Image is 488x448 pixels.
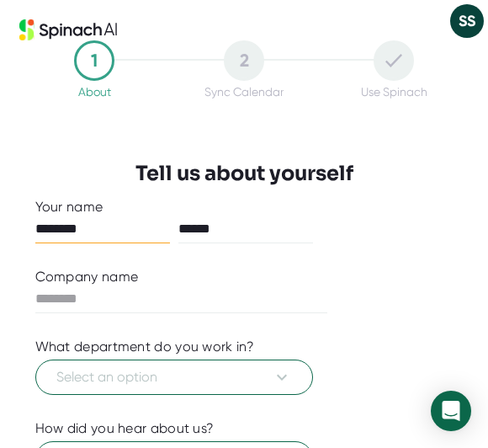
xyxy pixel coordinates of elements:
[135,162,353,186] h3: Tell us about yourself
[35,339,254,355] div: What department do you work in?
[74,40,114,81] div: 1
[78,85,111,99] div: About
[450,4,484,38] button: SS
[56,367,292,387] span: Select an option
[431,391,471,431] div: Open Intercom Messenger
[35,360,313,395] button: Select an option
[35,199,454,216] div: Your name
[35,420,215,437] div: How did you hear about us?
[361,85,427,99] div: Use Spinach
[204,85,284,99] div: Sync Calendar
[35,269,139,285] div: Company name
[224,40,264,81] div: 2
